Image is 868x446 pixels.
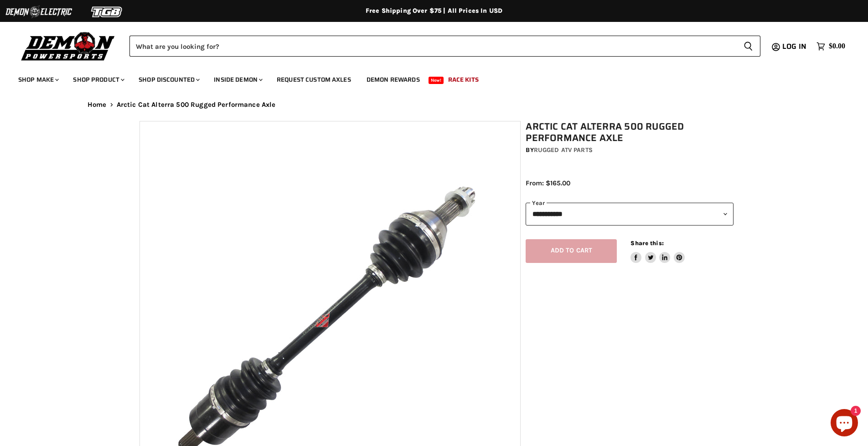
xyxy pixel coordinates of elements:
span: New! [429,77,444,84]
span: From: $165.00 [526,179,570,187]
img: Demon Electric Logo 2 [5,3,73,21]
h1: Arctic Cat Alterra 500 Rugged Performance Axle [526,121,734,144]
span: Arctic Cat Alterra 500 Rugged Performance Axle [117,101,276,109]
a: Home [88,101,107,109]
ul: Main menu [11,67,843,89]
form: Product [129,36,760,57]
button: Search [736,36,760,57]
a: Log in [778,42,812,51]
input: Search [129,36,736,57]
a: Request Custom Axles [270,70,358,89]
img: Demon Powersports [18,30,118,62]
div: by [526,145,734,155]
inbox-online-store-chat: Shopify online store chat [828,409,861,439]
nav: Breadcrumbs [69,101,799,109]
a: Rugged ATV Parts [534,146,593,154]
span: Log in [782,41,806,52]
a: Inside Demon [207,70,268,89]
span: $0.00 [829,42,845,51]
a: $0.00 [812,40,850,53]
div: Free Shipping Over $75 | All Prices In USD [69,7,799,15]
a: Demon Rewards [360,70,427,89]
a: Race Kits [441,70,486,89]
span: Share this: [630,240,663,247]
aside: Share this: [630,239,685,263]
a: Shop Product [66,70,130,89]
img: TGB Logo 2 [73,3,141,21]
a: Shop Make [11,70,64,89]
select: year [526,203,734,225]
a: Shop Discounted [132,70,205,89]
